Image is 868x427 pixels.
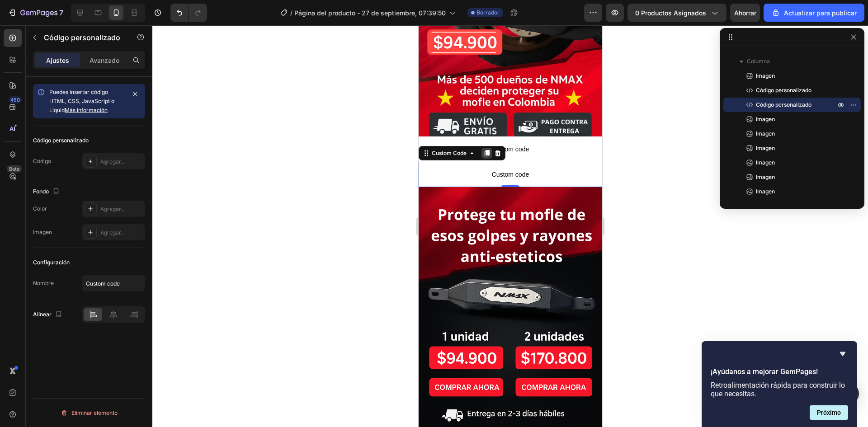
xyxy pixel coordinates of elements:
[44,32,121,43] p: Código personalizado
[419,25,602,427] iframe: Área de diseño
[100,158,125,165] font: Agregar...
[294,9,446,17] font: Página del producto - 27 de septiembre, 07:39:50
[290,9,292,17] font: /
[837,348,848,359] button: Ocultar encuesta
[65,107,108,113] a: Más información
[10,97,20,103] font: 450
[476,9,500,16] font: Borrador
[711,381,845,398] font: Retroalimentación rápida para construir lo que necesitas.
[627,4,726,22] button: 0 productos asignados
[756,87,811,94] font: Código personalizado
[747,58,770,65] font: Columna
[817,409,841,416] font: Próximo
[33,406,145,420] button: Eliminar elemento
[71,409,118,416] font: Eliminar elemento
[810,405,848,420] button: Siguiente pregunta
[59,8,63,17] font: 7
[756,116,775,122] font: Imagen
[170,4,207,22] div: Deshacer/Rehacer
[756,145,775,151] font: Imagen
[756,130,775,137] font: Imagen
[33,205,47,212] font: Color
[635,9,706,17] font: 0 productos asignados
[756,101,811,108] font: Código personalizado
[756,159,775,166] font: Imagen
[711,366,848,377] h2: ¡Ayúdanos a mejorar GemPages!
[100,206,125,212] font: Agregar...
[4,4,67,22] button: 7
[90,56,119,64] font: Avanzado
[33,259,70,266] font: Configuración
[33,311,52,318] font: Alinear
[734,9,756,17] font: Ahorrar
[730,4,760,22] button: Ahorrar
[33,188,49,195] font: Fondo
[33,229,52,235] font: Imagen
[756,174,775,180] font: Imagen
[100,229,125,236] font: Agregar...
[46,56,69,64] font: Ajustes
[711,348,848,420] div: ¡Ayúdanos a mejorar GemPages!
[44,33,120,42] font: Código personalizado
[33,280,54,286] font: Nombre
[9,166,19,172] font: Beta
[764,4,864,22] button: Actualizar para publicar
[784,9,857,17] font: Actualizar para publicar
[33,158,51,164] font: Código
[49,89,114,113] font: Puedes insertar código HTML, CSS, JavaScript o Liquid
[756,188,775,195] font: Imagen
[756,72,775,79] font: Imagen
[711,367,818,376] font: ¡Ayúdanos a mejorar GemPages!
[33,137,89,144] font: Código personalizado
